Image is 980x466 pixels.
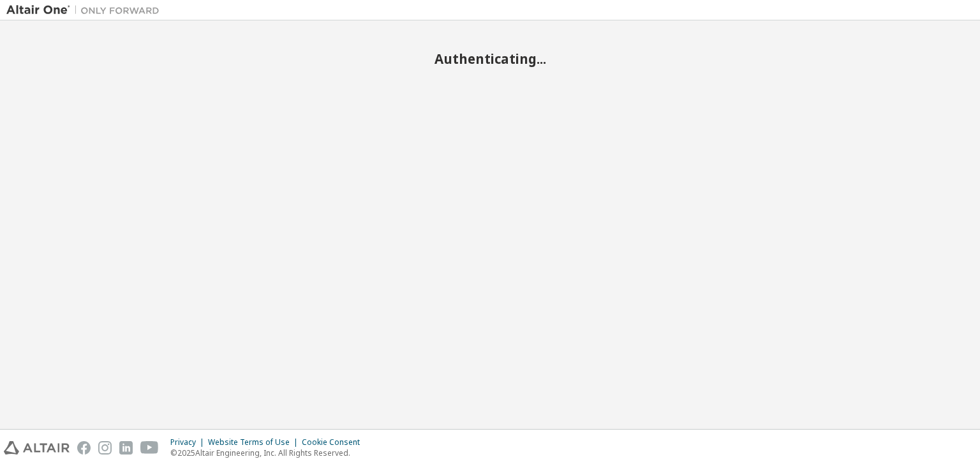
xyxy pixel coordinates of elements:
[98,441,112,455] img: instagram.svg
[302,437,367,447] div: Cookie Consent
[140,441,159,455] img: youtube.svg
[119,441,133,455] img: linkedin.svg
[77,441,91,455] img: facebook.svg
[4,441,70,455] img: altair_logo.svg
[6,50,974,67] h2: Authenticating...
[170,447,367,458] p: © 2025 Altair Engineering, Inc. All Rights Reserved.
[170,437,208,447] div: Privacy
[6,4,166,17] img: Altair One
[208,437,302,447] div: Website Terms of Use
